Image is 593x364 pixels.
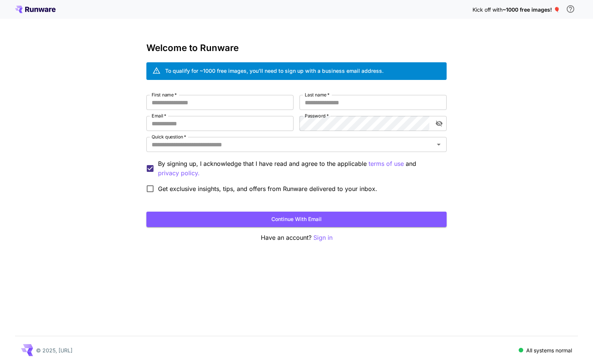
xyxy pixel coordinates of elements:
[158,168,200,178] p: privacy policy.
[432,117,446,130] button: toggle password visibility
[152,134,186,140] label: Quick question
[165,67,384,75] div: To qualify for ~1000 free images, you’ll need to sign up with a business email address.
[369,159,404,168] p: terms of use
[526,346,572,354] p: All systems normal
[152,92,177,98] label: First name
[146,43,447,53] h3: Welcome to Runware
[158,168,200,178] button: By signing up, I acknowledge that I have read and agree to the applicable terms of use and
[158,159,441,178] p: By signing up, I acknowledge that I have read and agree to the applicable and
[305,113,329,119] label: Password
[503,6,560,13] span: ~1000 free images! 🎈
[433,139,444,150] button: Open
[146,233,447,242] p: Have an account?
[313,233,333,242] button: Sign in
[369,159,404,168] button: By signing up, I acknowledge that I have read and agree to the applicable and privacy policy.
[563,2,578,17] button: In order to qualify for free credit, you need to sign up with a business email address and click ...
[473,6,503,13] span: Kick off with
[146,212,447,227] button: Continue with email
[305,92,330,98] label: Last name
[36,346,72,354] p: © 2025, [URL]
[158,184,377,193] span: Get exclusive insights, tips, and offers from Runware delivered to your inbox.
[152,113,166,119] label: Email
